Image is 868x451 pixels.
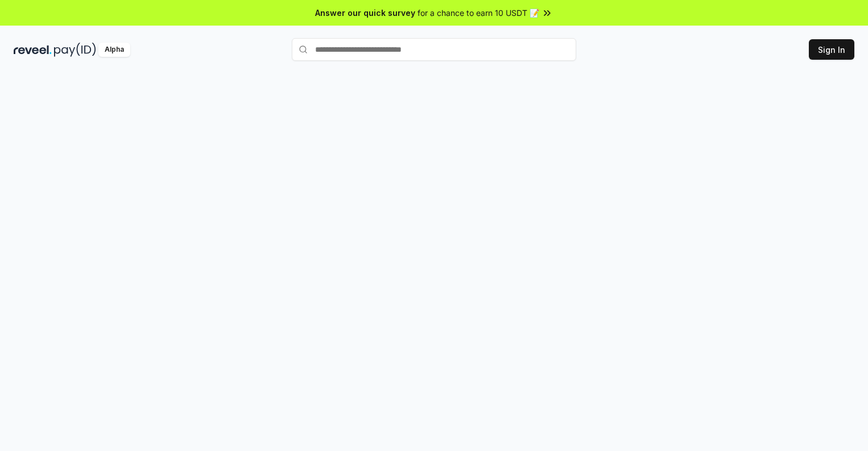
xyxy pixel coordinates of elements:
[315,7,415,19] span: Answer our quick survey
[418,7,539,19] span: for a chance to earn 10 USDT 📝
[14,43,52,57] img: reveel_dark
[809,39,854,60] button: Sign In
[54,43,96,57] img: pay_id
[98,43,130,57] div: Alpha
